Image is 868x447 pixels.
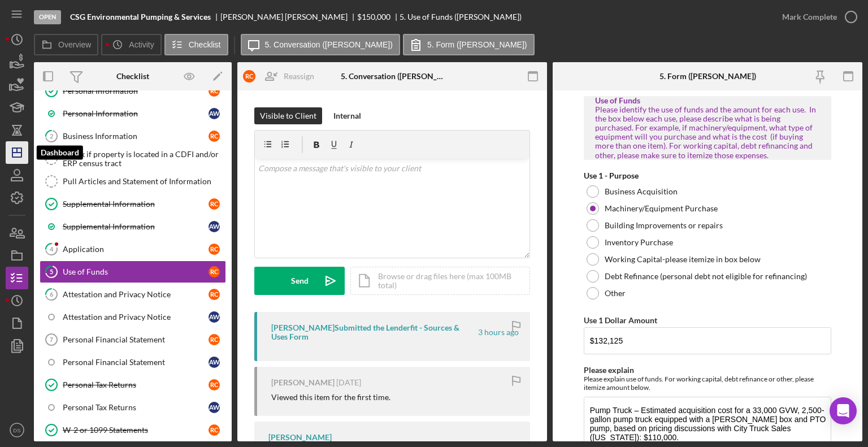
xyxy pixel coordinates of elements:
[40,283,226,306] a: 6Attestation and Privacy NoticeRC
[209,266,220,277] div: R C
[209,289,220,300] div: R C
[40,328,226,351] a: 7Personal Financial StatementRC
[209,221,220,232] div: A W
[254,107,322,124] button: Visible to Client
[63,267,209,276] div: Use of Funds
[291,267,309,295] div: Send
[40,306,226,328] a: Attestation and Privacy NoticeAW
[50,245,54,253] tspan: 4
[50,336,53,343] tspan: 7
[63,426,209,435] div: W-2 or 1099 Statements
[584,171,831,180] div: Use 1 - Purpose
[357,12,390,21] span: $150,000
[584,365,634,375] label: Please explain
[595,96,820,105] div: Use of Funds
[265,40,393,49] label: 5. Conversation ([PERSON_NAME])
[129,40,154,49] label: Activity
[101,34,161,55] button: Activity
[771,6,862,28] button: Mark Complete
[605,238,673,247] label: Inventory Purchase
[116,72,149,81] div: Checklist
[40,125,226,147] a: 2Business InformationRC
[34,10,61,24] div: Open
[209,108,220,119] div: A W
[605,187,678,196] label: Business Acquisition
[271,378,335,387] div: [PERSON_NAME]
[63,177,225,186] div: Pull Articles and Statement of Information
[209,402,220,413] div: A W
[584,375,831,392] div: Please explain use of funds. For working capital, debt refinance or other, please itemize amount ...
[63,313,209,322] div: Attestation and Privacy Notice
[333,107,361,124] div: Internal
[659,72,756,81] div: 5. Form ([PERSON_NAME])
[40,102,226,125] a: Personal InformationAW
[70,12,211,21] b: CSG Environmental Pumping & Services
[40,419,226,441] a: W-2 or 1099 StatementsRC
[260,107,316,124] div: Visible to Client
[63,86,209,96] div: Personal Information
[40,396,226,419] a: Personal Tax ReturnsAW
[427,40,527,49] label: 5. Form ([PERSON_NAME])
[58,40,91,49] label: Overview
[209,357,220,368] div: A W
[40,193,226,215] a: Supplemental InformationRC
[284,65,314,88] div: Reassign
[6,419,28,441] button: DS
[237,65,325,88] button: RCReassign
[328,107,367,124] button: Internal
[13,427,20,433] text: DS
[584,315,657,325] label: Use 1 Dollar Amount
[268,433,332,442] div: [PERSON_NAME]
[403,34,535,55] button: 5. Form ([PERSON_NAME])
[243,70,255,83] div: R C
[209,244,220,255] div: R C
[164,34,228,55] button: Checklist
[209,424,220,436] div: R C
[782,6,837,28] div: Mark Complete
[209,311,220,323] div: A W
[40,147,226,170] a: Check if property is located in a CDFI and/or ERP census tract
[50,132,53,140] tspan: 2
[254,267,345,295] button: Send
[63,380,209,389] div: Personal Tax Returns
[605,204,718,213] label: Machinery/Equipment Purchase
[63,335,209,344] div: Personal Financial Statement
[63,290,209,299] div: Attestation and Privacy Notice
[189,40,221,49] label: Checklist
[63,150,225,168] div: Check if property is located in a CDFI and/or ERP census tract
[209,131,220,142] div: R C
[209,379,220,390] div: R C
[605,289,626,298] label: Other
[40,351,226,374] a: Personal Financial StatementAW
[63,109,209,118] div: Personal Information
[336,378,361,387] time: 2025-09-24 16:10
[209,334,220,345] div: R C
[63,132,209,141] div: Business Information
[605,272,807,281] label: Debt Refinance (personal debt not eligible for refinancing)
[40,261,226,283] a: 5Use of FundsRC
[595,105,820,160] div: Please identify the use of funds and the amount for each use. In the box below each use, please d...
[400,12,522,21] div: 5. Use of Funds ([PERSON_NAME])
[209,85,220,97] div: R C
[830,397,857,424] div: Open Intercom Messenger
[241,34,400,55] button: 5. Conversation ([PERSON_NAME])
[63,403,209,412] div: Personal Tax Returns
[40,215,226,238] a: Supplemental InformationAW
[209,198,220,210] div: R C
[341,72,444,81] div: 5. Conversation ([PERSON_NAME])
[220,12,357,21] div: [PERSON_NAME] [PERSON_NAME]
[478,328,519,337] time: 2025-09-30 13:28
[34,34,98,55] button: Overview
[40,238,226,261] a: 4ApplicationRC
[271,393,390,402] div: Viewed this item for the first time.
[50,268,53,275] tspan: 5
[40,374,226,396] a: Personal Tax ReturnsRC
[63,245,209,254] div: Application
[605,221,723,230] label: Building Improvements or repairs
[40,80,226,102] a: Personal InformationRC
[50,290,54,298] tspan: 6
[63,358,209,367] div: Personal Financial Statement
[605,255,761,264] label: Working Capital-please itemize in box below
[271,323,476,341] div: [PERSON_NAME] Submitted the Lenderfit - Sources & Uses Form
[63,222,209,231] div: Supplemental Information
